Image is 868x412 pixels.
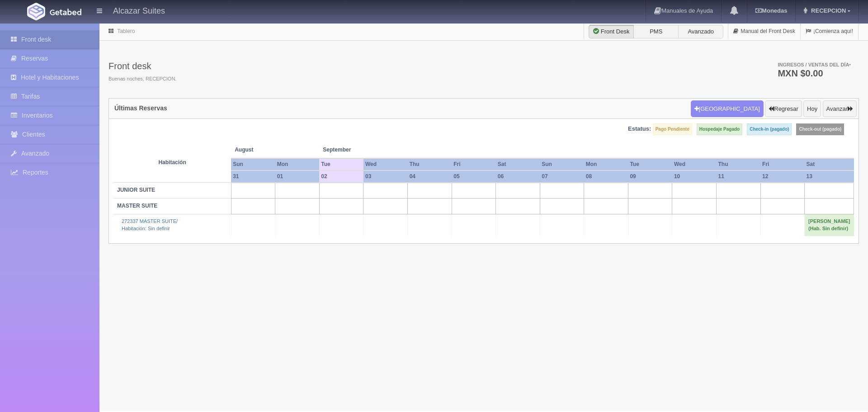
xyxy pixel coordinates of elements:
th: Sun [231,158,275,170]
h3: MXN $0.00 [778,69,851,78]
button: Avanzar [823,100,857,118]
th: 08 [584,170,628,183]
b: MASTER SUITE [117,203,157,209]
b: Monedas [755,7,787,14]
span: RECEPCION [809,7,846,14]
label: Avanzado [678,25,723,38]
th: Fri [760,158,805,170]
label: Check-in (pagado) [747,123,792,135]
td: [PERSON_NAME] (Hab. Sin definir) [805,214,854,236]
th: 10 [672,170,717,183]
th: 11 [717,170,761,183]
th: Mon [275,158,320,170]
label: Estatus: [628,125,651,133]
span: August [235,146,316,154]
th: 13 [805,170,854,183]
th: 01 [275,170,320,183]
h3: Front desk [108,61,176,71]
label: Pago Pendiente [653,123,692,135]
a: ¡Comienza aquí! [801,23,858,40]
a: Manual del Front Desk [728,23,800,40]
th: 07 [540,170,584,183]
button: Regresar [765,100,802,118]
th: 05 [452,170,496,183]
span: Buenas noches, RECEPCION. [108,76,176,83]
a: Tablero [117,28,135,34]
th: Sun [540,158,584,170]
th: 03 [363,170,408,183]
b: JUNIOR SUITE [117,187,155,193]
span: Ingresos / Ventas del día [778,62,851,67]
label: Hospedaje Pagado [697,123,742,135]
label: Check-out (pagado) [796,123,844,135]
th: Wed [672,158,717,170]
h4: Alcazar Suites [113,5,165,16]
label: Front Desk [589,25,634,38]
button: [GEOGRAPHIC_DATA] [691,100,764,118]
button: Hoy [803,100,821,118]
h4: Últimas Reservas [114,105,167,112]
th: 06 [496,170,540,183]
th: Mon [584,158,628,170]
th: Fri [452,158,496,170]
img: Getabed [50,9,81,15]
th: Wed [363,158,408,170]
th: Sat [805,158,854,170]
th: 04 [408,170,452,183]
label: PMS [633,25,679,38]
th: Thu [408,158,452,170]
th: 31 [231,170,275,183]
strong: Habitación [158,159,186,166]
th: 09 [628,170,672,183]
th: Sat [496,158,540,170]
th: 12 [760,170,805,183]
img: Getabed [27,3,45,20]
th: Thu [717,158,761,170]
th: Tue [628,158,672,170]
a: 272337 MASTER SUITE/Habitación: Sin definir [122,218,178,231]
th: Tue [319,158,363,170]
span: September [323,146,404,154]
th: 02 [319,170,363,183]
